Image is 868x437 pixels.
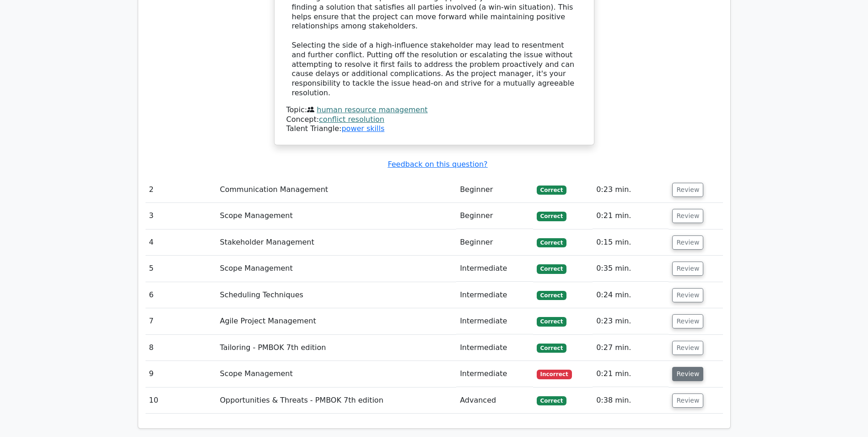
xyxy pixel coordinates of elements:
[286,105,582,115] div: Topic:
[146,177,216,203] td: 2
[146,308,216,334] td: 7
[537,264,566,273] span: Correct
[146,388,216,414] td: 10
[146,203,216,229] td: 3
[537,186,566,195] span: Correct
[216,282,457,308] td: Scheduling Techniques
[672,367,703,381] button: Review
[593,361,669,387] td: 0:21 min.
[537,212,566,221] span: Correct
[537,396,566,405] span: Correct
[146,335,216,361] td: 8
[146,229,216,256] td: 4
[216,203,457,229] td: Scope Management
[216,229,457,256] td: Stakeholder Management
[456,308,533,334] td: Intermediate
[146,256,216,282] td: 5
[456,388,533,414] td: Advanced
[456,229,533,256] td: Beginner
[593,335,669,361] td: 0:27 min.
[593,177,669,203] td: 0:23 min.
[216,256,457,282] td: Scope Management
[672,314,703,328] button: Review
[593,308,669,334] td: 0:23 min.
[537,291,566,300] span: Correct
[672,341,703,355] button: Review
[672,288,703,302] button: Review
[672,209,703,223] button: Review
[456,177,533,203] td: Beginner
[456,282,533,308] td: Intermediate
[593,388,669,414] td: 0:38 min.
[672,183,703,197] button: Review
[216,335,457,361] td: Tailoring - PMBOK 7th edition
[672,393,703,408] button: Review
[537,370,572,379] span: Incorrect
[146,361,216,387] td: 9
[456,256,533,282] td: Intermediate
[216,308,457,334] td: Agile Project Management
[388,160,487,169] a: Feedback on this question?
[537,344,566,353] span: Correct
[537,317,566,326] span: Correct
[456,335,533,361] td: Intermediate
[146,282,216,308] td: 6
[456,203,533,229] td: Beginner
[593,229,669,256] td: 0:15 min.
[456,361,533,387] td: Intermediate
[593,203,669,229] td: 0:21 min.
[537,238,566,247] span: Correct
[593,282,669,308] td: 0:24 min.
[286,105,582,134] div: Talent Triangle:
[672,235,703,250] button: Review
[317,105,427,114] a: human resource management
[341,124,384,133] a: power skills
[672,262,703,276] button: Review
[286,115,582,125] div: Concept:
[216,361,457,387] td: Scope Management
[216,388,457,414] td: Opportunities & Threats - PMBOK 7th edition
[319,115,384,124] a: conflict resolution
[593,256,669,282] td: 0:35 min.
[216,177,457,203] td: Communication Management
